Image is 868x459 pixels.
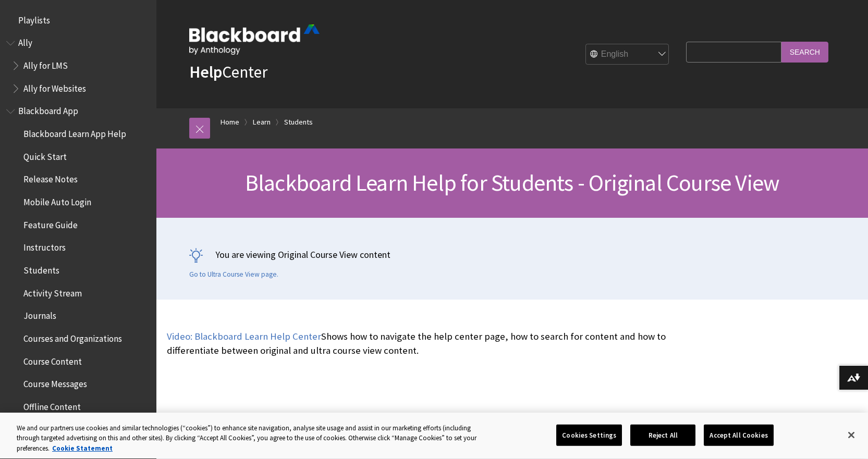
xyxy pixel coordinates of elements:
[18,34,32,48] span: Ally
[52,444,113,453] a: More information about your privacy, opens in a new tab
[23,398,81,412] span: Offline Content
[17,423,478,454] div: We and our partners use cookies and similar technologies (“cookies”) to enhance site navigation, ...
[23,353,82,367] span: Course Content
[189,24,320,55] img: Blackboard by Anthology
[23,148,67,162] span: Quick Start
[284,116,313,129] a: Students
[23,307,56,321] span: Journals
[23,284,82,299] span: Activity Stream
[23,376,87,390] span: Course Messages
[23,57,68,71] span: Ally for LMS
[630,424,695,446] button: Reject All
[221,116,239,129] a: Home
[167,330,703,357] p: Shows how to navigate the help center page, how to search for content and how to differentiate be...
[23,216,78,230] span: Feature Guide
[167,330,321,343] a: Video: Blackboard Learn Help Center
[556,424,622,446] button: Cookies Settings
[23,239,66,253] span: Instructors
[18,103,78,117] span: Blackboard App
[586,44,669,65] select: Site Language Selector
[23,262,59,276] span: Students
[245,168,779,197] span: Blackboard Learn Help for Students - Original Course View
[840,424,863,446] button: Close
[189,248,836,261] p: You are viewing Original Course View content
[704,424,773,446] button: Accept All Cookies
[253,116,271,129] a: Learn
[781,42,828,62] input: Search
[6,11,150,29] nav: Book outline for Playlists
[23,171,78,185] span: Release Notes
[23,125,126,139] span: Blackboard Learn App Help
[6,34,150,97] nav: Book outline for Anthology Ally Help
[18,11,50,26] span: Playlists
[189,270,278,279] a: Go to Ultra Course View page.
[23,193,91,207] span: Mobile Auto Login
[23,80,86,94] span: Ally for Websites
[23,330,122,344] span: Courses and Organizations
[189,61,267,82] a: HelpCenter
[189,61,222,82] strong: Help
